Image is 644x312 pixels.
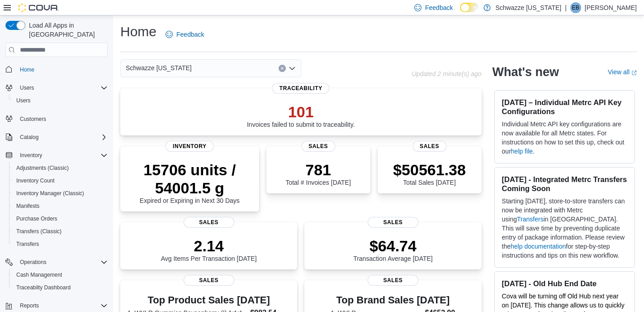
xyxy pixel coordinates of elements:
p: 2.14 [161,237,257,255]
span: Manifests [13,201,108,211]
a: Transfers [13,239,43,250]
a: Transfers [517,216,544,223]
a: Inventory Manager (Classic) [13,188,88,199]
div: Total Sales [DATE] [393,161,466,186]
span: Inventory Manager (Classic) [16,190,84,197]
span: Reports [16,300,108,311]
a: Users [13,95,34,106]
span: Operations [16,257,108,268]
span: Sales [368,217,418,228]
button: Catalog [2,131,111,144]
button: Inventory Manager (Classic) [9,187,111,200]
span: Inventory Count [13,175,108,186]
button: Inventory Count [9,174,111,187]
span: Home [20,66,34,73]
span: Transfers (Classic) [13,226,108,237]
span: Traceabilty Dashboard [16,284,71,291]
span: Manifests [16,202,39,210]
button: Inventory [16,150,46,161]
span: Transfers [16,240,39,248]
span: Inventory [16,150,108,161]
span: Purchase Orders [16,215,57,222]
a: Manifests [13,201,43,211]
div: Transaction Average [DATE] [353,237,433,262]
span: Customers [20,115,46,123]
span: Dark Mode [460,12,460,13]
button: Manifests [9,200,111,212]
a: Purchase Orders [13,213,61,224]
a: Feedback [162,25,208,43]
span: Catalog [20,134,38,141]
button: Users [16,82,38,93]
p: | [565,2,567,13]
button: Reports [2,299,111,312]
span: Sales [184,275,234,286]
h3: [DATE] – Individual Metrc API Key Configurations [502,98,627,116]
span: Traceability [272,83,330,94]
span: Traceabilty Dashboard [13,282,108,293]
button: Cash Management [9,269,111,281]
button: Transfers [9,238,111,250]
a: Transfers (Classic) [13,226,65,237]
span: Inventory Count [16,177,55,184]
button: Home [2,62,111,76]
span: Schwazze [US_STATE] [126,62,192,73]
p: Schwazze [US_STATE] [495,2,561,13]
span: Transfers [13,239,108,250]
div: Invoices failed to submit to traceability. [247,103,355,128]
div: Total # Invoices [DATE] [285,161,350,186]
h3: [DATE] - Old Hub End Date [502,279,627,288]
p: Individual Metrc API key configurations are now available for all Metrc states. For instructions ... [502,120,627,156]
span: Customers [16,113,108,125]
p: Updated 2 minute(s) ago [412,70,481,77]
span: Adjustments (Classic) [16,164,69,172]
p: 101 [247,103,355,121]
a: help documentation [511,243,566,250]
span: Home [16,63,108,75]
a: help file [511,148,533,155]
button: Reports [16,300,43,311]
button: Open list of options [289,65,296,72]
button: Traceabilty Dashboard [9,281,111,294]
span: Users [16,82,108,93]
p: [PERSON_NAME] [585,2,637,13]
span: Load All Apps in [GEOGRAPHIC_DATA] [25,21,108,39]
button: Customers [2,112,111,125]
span: Reports [20,302,39,309]
p: Starting [DATE], store-to-store transfers can now be integrated with Metrc using in [GEOGRAPHIC_D... [502,197,627,260]
span: Inventory [20,152,42,159]
h2: What's new [492,65,559,79]
button: Purchase Orders [9,212,111,225]
h3: Top Product Sales [DATE] [128,295,290,306]
span: Inventory Manager (Classic) [13,188,108,199]
button: Transfers (Classic) [9,225,111,238]
svg: External link [631,70,637,76]
span: Catalog [16,132,108,143]
div: Avg Items Per Transaction [DATE] [161,237,257,262]
div: Emily Bunny [570,2,581,13]
h3: Top Brand Sales [DATE] [331,295,455,306]
span: Purchase Orders [13,213,108,224]
button: Clear input [279,65,286,72]
p: 781 [285,161,350,179]
span: Sales [368,275,418,286]
a: Traceabilty Dashboard [13,282,74,293]
span: Transfers (Classic) [16,228,62,235]
span: Sales [184,217,234,228]
a: Home [16,64,38,75]
img: Cova [18,3,59,12]
a: Inventory Count [13,175,58,186]
button: Adjustments (Classic) [9,162,111,174]
h3: [DATE] - Integrated Metrc Transfers Coming Soon [502,175,627,193]
input: Dark Mode [460,3,479,12]
button: Catalog [16,132,42,143]
button: Operations [16,257,50,268]
a: Cash Management [13,269,66,280]
span: Cash Management [13,269,108,280]
button: Users [9,94,111,107]
p: $64.74 [353,237,433,255]
div: Expired or Expiring in Next 30 Days [128,161,252,204]
button: Users [2,82,111,94]
span: Adjustments (Classic) [13,163,108,173]
span: Cash Management [16,271,62,278]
